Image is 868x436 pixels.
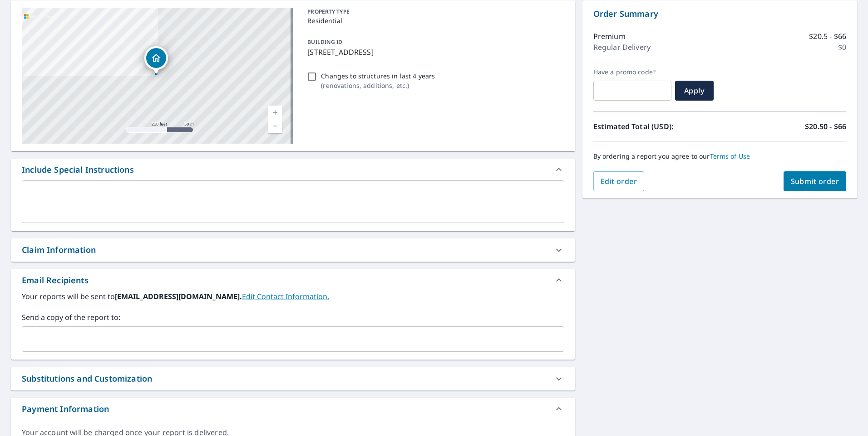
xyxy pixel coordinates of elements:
span: Submit order [791,176,839,186]
p: Regular Delivery [593,42,651,53]
label: Send a copy of the report to: [22,312,564,323]
p: $20.50 - $66 [805,121,846,132]
div: Payment Information [11,398,575,420]
p: [STREET_ADDRESS] [307,47,560,58]
p: Estimated Total (USD): [593,121,720,132]
div: Email Recipients [22,274,89,286]
button: Apply [675,81,714,101]
span: Apply [682,86,706,96]
p: BUILDING ID [307,38,342,46]
p: ( renovations, additions, etc. ) [321,81,435,90]
p: $20.5 - $66 [809,31,846,42]
label: Have a promo code? [593,68,671,76]
div: Include Special Instructions [11,159,575,180]
span: Edit order [601,176,637,186]
div: Dropped pin, building 1, Residential property, 135 Hawkes St Westbrook, ME 04092 [144,46,168,74]
p: Premium [593,31,626,42]
p: By ordering a report you agree to our [593,152,846,160]
p: Order Summary [593,8,846,20]
label: Your reports will be sent to [22,291,564,302]
a: Current Level 17, Zoom In [268,106,282,119]
p: Residential [307,16,560,25]
div: Substitutions and Customization [22,373,152,385]
div: Claim Information [11,238,575,262]
div: Substitutions and Customization [11,367,575,390]
p: PROPERTY TYPE [307,8,560,16]
div: Email Recipients [11,269,575,291]
button: Edit order [593,171,645,191]
p: $0 [838,42,846,53]
a: Terms of Use [710,152,750,160]
a: Current Level 17, Zoom Out [268,119,282,133]
button: Submit order [784,171,847,191]
div: Claim Information [22,244,96,256]
b: [EMAIL_ADDRESS][DOMAIN_NAME]. [115,291,242,301]
div: Include Special Instructions [22,164,134,176]
a: EditContactInfo [242,291,329,301]
p: Changes to structures in last 4 years [321,71,435,81]
div: Payment Information [22,403,109,415]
